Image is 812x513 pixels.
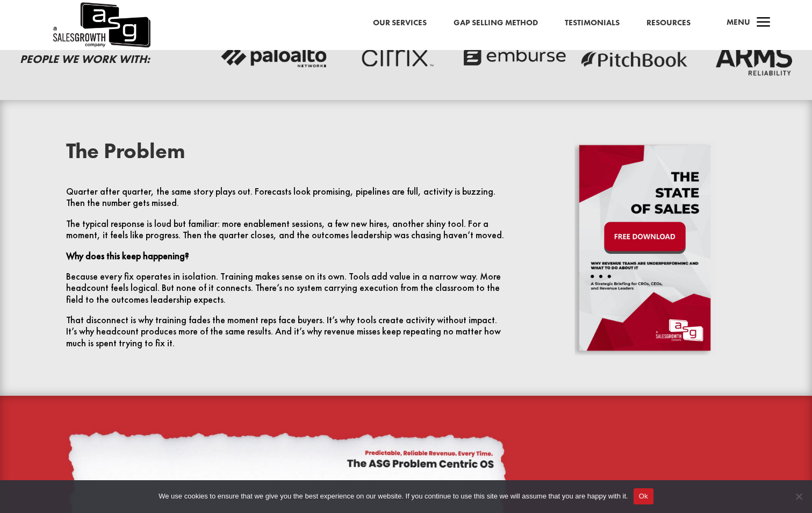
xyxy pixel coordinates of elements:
[66,218,507,251] p: The typical response is loud but familiar: more enablement sessions, a few new hires, another shi...
[634,488,653,504] button: Ok
[727,17,750,27] span: Menu
[793,491,804,502] span: No
[66,271,507,315] p: Because every fix operates in isolation. Training makes sense on its own. Tools add value in a na...
[66,186,507,218] p: Quarter after quarter, the same story plays out. Forecasts look promising, pipelines are full, ac...
[159,491,628,502] span: We use cookies to ensure that we give you the best experience on our website. If you continue to ...
[220,35,329,79] img: palato-networks-logo-dark
[66,140,507,167] h2: The Problem
[753,12,774,34] span: a
[579,35,688,79] img: pitchbook-logo-dark
[66,315,507,348] p: That disconnect is why training fades the moment reps face buyers. It’s why tools create activity...
[699,35,808,79] img: arms-reliability-logo-dark
[459,35,569,79] img: emburse-logo-dark
[574,140,716,355] img: State of Sales CTA Shadow1
[340,35,449,79] img: critix-logo-dark
[646,16,691,30] a: Resources
[66,250,189,262] strong: Why does this keep happening?
[454,16,538,30] a: Gap Selling Method
[373,16,427,30] a: Our Services
[565,16,620,30] a: Testimonials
